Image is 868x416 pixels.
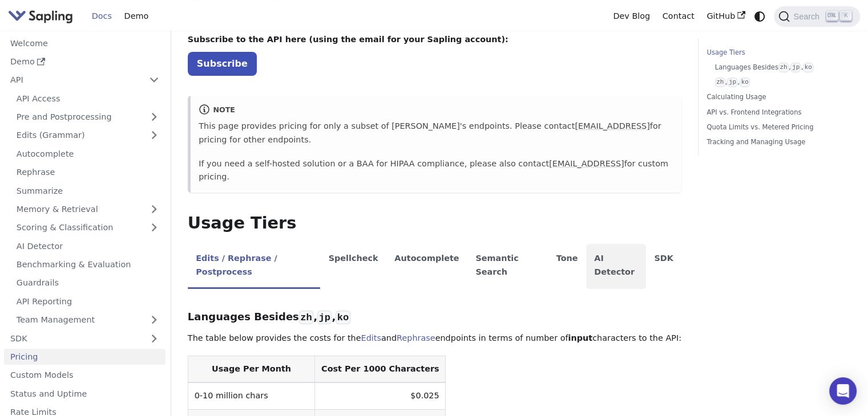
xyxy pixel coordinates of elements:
[10,90,165,107] a: API Access
[4,349,165,365] a: Pricing
[4,385,165,402] a: Status and Uptime
[607,7,656,25] a: Dev Blog
[840,11,851,21] kbd: K
[706,137,847,148] a: Tracking and Managing Usage
[752,8,768,25] button: Switch between dark and light mode (currently system mode)
[706,47,847,58] a: Usage Tiers
[315,382,446,409] td: $0.025
[10,256,165,273] a: Benchmarking & Evaluation
[586,244,646,289] li: AI Detector
[315,356,446,382] th: Cost Per 1000 Characters
[4,35,165,51] a: Welcome
[361,333,381,342] a: Edits
[299,311,313,324] code: zh
[10,164,165,181] a: Rephrase
[317,311,332,324] code: jp
[10,238,165,254] a: AI Detector
[143,330,165,346] button: Expand sidebar category 'SDK'
[706,92,847,103] a: Calculating Usage
[706,107,847,118] a: API vs. Frontend Integrations
[320,244,386,289] li: Spellcheck
[10,201,165,218] a: Memory & Retrieval
[774,6,859,27] button: Search (Ctrl+K)
[188,35,508,44] strong: Subscribe to the API here (using the email for your Sapling account):
[706,122,847,133] a: Quota Limits vs. Metered Pricing
[188,311,681,324] h3: Languages Besides , ,
[386,244,467,289] li: Autocomplete
[715,77,843,88] a: zh,jp,ko
[4,72,143,88] a: API
[803,63,813,72] code: ko
[575,121,649,130] a: [EMAIL_ADDRESS]
[4,367,165,384] a: Custom Models
[727,78,737,87] code: jp
[8,8,73,25] img: Sapling.ai
[199,104,673,117] div: note
[8,8,77,25] a: Sapling.ai
[188,244,320,289] li: Edits / Rephrase / Postprocess
[10,109,165,125] a: Pre and Postprocessing
[568,333,592,342] strong: input
[4,330,143,346] a: SDK
[188,356,314,382] th: Usage Per Month
[10,293,165,309] a: API Reporting
[778,63,789,72] code: zh
[10,219,165,236] a: Scoring & Classification
[549,159,624,168] a: [EMAIL_ADDRESS]
[199,157,673,185] p: If you need a self-hosted solution or a BAA for HIPAA compliance, please also contact for custom ...
[10,182,165,199] a: Summarize
[10,312,165,328] a: Team Management
[4,54,165,70] a: Demo
[188,52,257,75] a: Subscribe
[143,72,165,88] button: Collapse sidebar category 'API'
[397,333,435,342] a: Rephrase
[118,7,155,25] a: Demo
[790,63,801,72] code: jp
[790,12,826,21] span: Search
[656,7,701,25] a: Contact
[188,213,681,234] h2: Usage Tiers
[10,127,165,144] a: Edits (Grammar)
[199,120,673,147] p: This page provides pricing for only a subset of [PERSON_NAME]'s endpoints. Please contact for pri...
[715,78,725,87] code: zh
[829,377,857,405] div: Open Intercom Messenger
[86,7,118,25] a: Docs
[10,145,165,162] a: Autocomplete
[700,7,751,25] a: GitHub
[467,244,548,289] li: Semantic Search
[10,275,165,291] a: Guardrails
[188,332,681,345] p: The table below provides the costs for the and endpoints in terms of number of characters to the ...
[715,62,843,73] a: Languages Besideszh,jp,ko
[548,244,586,289] li: Tone
[646,244,681,289] li: SDK
[188,382,314,409] td: 0-10 million chars
[336,311,350,324] code: ko
[740,78,750,87] code: ko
